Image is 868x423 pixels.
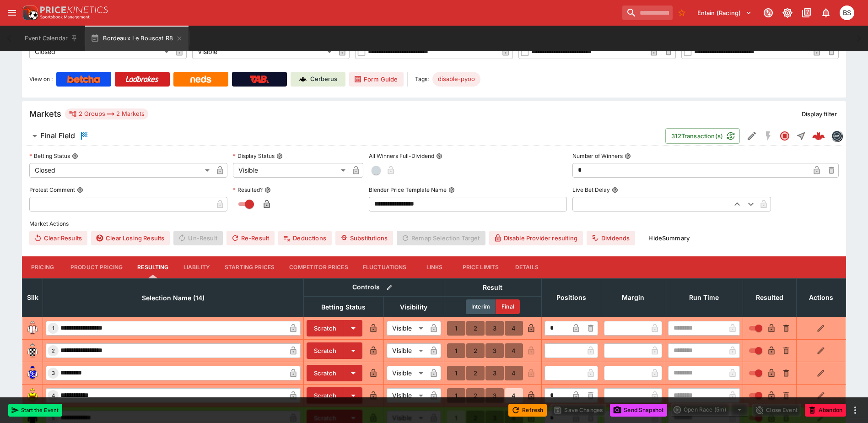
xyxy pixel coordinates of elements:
img: PriceKinetics Logo [20,4,38,22]
button: 4 [505,343,523,358]
button: Resulting [130,256,176,278]
th: Controls [303,278,444,296]
button: Send Snapshot [610,404,667,417]
span: Mark an event as closed and abandoned. [805,405,846,414]
svg: Closed [779,130,790,141]
span: 4 [50,392,57,399]
th: Silk [22,278,43,317]
p: Display Status [233,152,275,160]
button: Display filter [796,107,842,121]
div: Visible [192,44,335,59]
button: Final [496,299,520,314]
p: All Winners Full-Dividend [369,152,434,160]
div: Visible [387,343,426,358]
button: Deductions [278,231,332,245]
button: Details [506,256,547,278]
img: TabNZ [250,76,269,83]
button: Competitor Prices [282,256,356,278]
label: Tags: [415,72,429,87]
button: Blender Price Template Name [448,187,455,193]
h5: Markets [29,108,61,119]
button: more [850,405,861,416]
button: Event Calendar [19,26,83,51]
img: runner 3 [25,366,40,380]
img: Cerberus [299,76,307,83]
button: 4 [505,321,523,336]
label: Market Actions [29,217,839,231]
div: Visible [387,366,426,380]
button: HideSummary [643,231,695,245]
button: Clear Results [29,231,87,245]
button: Display Status [276,153,283,159]
span: disable-pyoo [432,75,480,84]
button: Disable Provider resulting [489,231,583,245]
button: 1 [447,366,465,380]
button: Final Field [22,127,665,145]
span: Betting Status [311,302,376,313]
button: Pricing [22,256,63,278]
button: Clear Losing Results [91,231,170,245]
img: runner 4 [25,388,40,403]
p: Protest Comment [29,186,75,194]
button: 312Transaction(s) [665,128,740,144]
div: Visible [233,163,349,178]
button: Starting Prices [217,256,282,278]
th: Result [444,278,541,296]
button: Abandon [805,404,846,417]
button: 2 [466,321,485,336]
img: betmakers [832,131,842,141]
button: 4 [505,366,523,380]
th: Run Time [665,278,743,317]
div: 2 Groups 2 Markets [69,108,145,119]
span: Un-Result [173,231,222,245]
div: Closed [29,44,172,59]
button: Start the Event [8,404,62,417]
button: 3 [485,343,504,358]
button: 1 [447,388,465,403]
span: 3 [50,370,57,376]
button: Scratch [307,320,344,336]
img: PriceKinetics [40,6,108,13]
button: Number of Winners [625,153,631,159]
p: Number of Winners [572,152,623,160]
p: Resulted? [233,186,263,194]
button: Fluctuations [356,256,414,278]
img: logo-cerberus--red.svg [812,130,825,142]
th: Resulted [743,278,796,317]
button: Re-Result [226,231,275,245]
a: Cerberus [291,72,345,87]
button: Live Bet Delay [612,187,618,193]
button: Toggle light/dark mode [779,5,796,21]
button: Straight [793,128,809,144]
p: Blender Price Template Name [369,186,447,194]
button: 3 [485,388,504,403]
img: Betcha [67,76,100,83]
button: 2 [466,343,485,358]
img: runner 2 [25,343,40,358]
input: search [622,5,673,20]
img: Sportsbook Management [40,15,90,19]
button: 1 [447,321,465,336]
div: betmakers [831,130,842,141]
button: Betting Status [72,153,78,159]
div: split button [671,403,749,416]
div: dff07958-6f61-430f-b197-f0cfac61ff0e [812,130,825,142]
button: Closed [776,128,793,144]
th: Margin [601,278,665,317]
button: open drawer [4,5,20,21]
img: Ladbrokes [125,76,159,83]
img: Neds [190,76,211,83]
button: Documentation [798,5,815,21]
p: Betting Status [29,152,70,160]
div: Brendan Scoble [840,5,854,20]
div: Betting Target: cerberus [432,72,480,87]
div: Visible [387,388,426,403]
label: View on : [29,72,53,87]
span: Visibility [390,302,437,313]
span: 2 [50,347,57,354]
button: 2 [466,366,485,380]
button: All Winners Full-Dividend [436,153,442,159]
button: Edit Detail [744,128,760,144]
span: 1 [50,325,56,331]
